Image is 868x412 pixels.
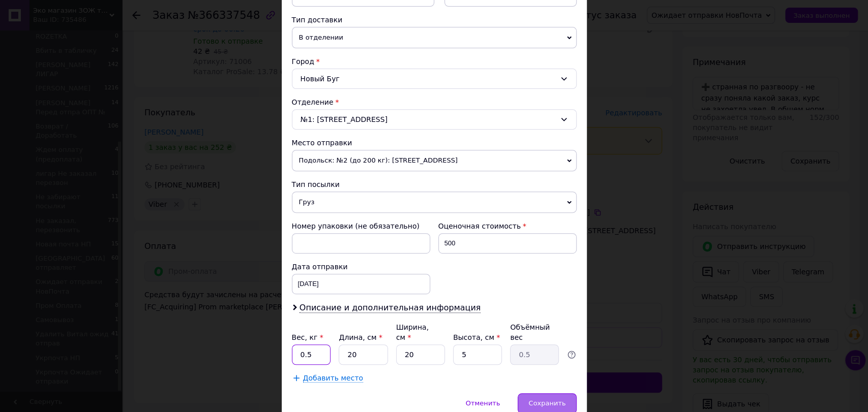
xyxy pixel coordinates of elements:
[303,374,364,383] span: Добавить место
[300,303,481,313] span: Описание и дополнительная информация
[292,139,352,147] span: Место отправки
[466,399,500,407] span: Отменить
[292,16,343,24] span: Тип доставки
[528,399,565,407] span: Сохранить
[453,333,500,341] label: Высота, см
[292,192,577,213] span: Груз
[292,333,323,341] label: Вес, кг
[292,150,577,171] span: Подольск: №2 (до 200 кг): [STREET_ADDRESS]
[292,27,577,48] span: В отделении
[510,322,559,342] div: Объёмный вес
[292,221,430,231] div: Номер упаковки (не обязательно)
[396,323,429,341] label: Ширина, см
[292,97,577,107] div: Отделение
[438,221,577,231] div: Оценочная стоимость
[292,262,430,272] div: Дата отправки
[292,109,577,130] div: №1: [STREET_ADDRESS]
[339,333,382,341] label: Длина, см
[292,180,340,188] span: Тип посылки
[292,56,577,67] div: Город
[292,69,577,89] div: Новый Буг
